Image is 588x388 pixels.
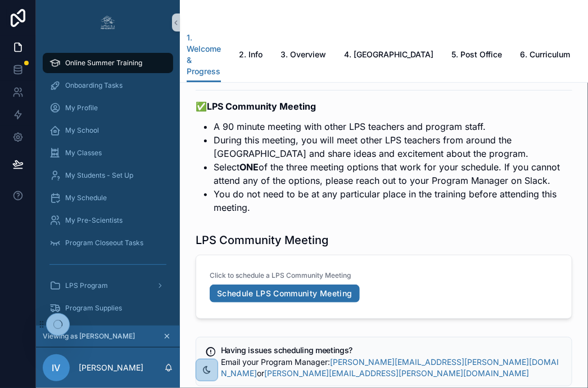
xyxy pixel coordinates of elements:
[196,232,328,248] h1: LPS Community Meeting
[239,44,263,67] a: 2. Info
[52,361,61,375] span: IV
[214,187,572,214] li: You do not need to be at any particular place in the training before attending this meeting.
[221,357,563,379] div: Email your Program Manager: [christine.williams@prescientist.org](mailto:christine.williams@presc...
[520,44,570,67] a: 6. Curriculum
[281,44,326,67] a: 3. Overview
[79,362,143,373] p: [PERSON_NAME]
[43,165,173,186] a: My Students - Set Up
[214,133,572,160] li: During this meeting, you will meet other LPS teachers from around the [GEOGRAPHIC_DATA] and share...
[221,346,563,354] h5: Having issues scheduling meetings?
[65,148,102,157] span: My Classes
[239,161,259,173] strong: ONE
[221,357,559,378] span: Email your Program Manager: or
[344,44,433,67] a: 4. [GEOGRAPHIC_DATA]
[43,210,173,231] a: My Pre-Scientists
[65,304,122,313] span: Program Supplies
[65,193,107,202] span: My Schedule
[221,357,559,378] a: [PERSON_NAME][EMAIL_ADDRESS][PERSON_NAME][DOMAIN_NAME]
[210,271,377,280] span: Click to schedule a LPS Community Meeting
[207,101,316,112] strong: LPS Community Meeting
[520,49,570,60] span: 6. Curriculum
[65,238,143,247] span: Program Closeout Tasks
[43,120,173,141] a: My School
[43,98,173,118] a: My Profile
[214,120,572,133] li: A 90 minute meeting with other LPS teachers and program staff.
[43,332,135,341] span: Viewing as [PERSON_NAME]
[43,53,173,73] a: Online Summer Training
[344,49,433,60] span: 4. [GEOGRAPHIC_DATA]
[65,58,142,67] span: Online Summer Training
[65,281,108,290] span: LPS Program
[65,216,123,225] span: My Pre-Scientists
[43,276,173,296] a: LPS Program
[264,368,529,378] a: [PERSON_NAME][EMAIL_ADDRESS][PERSON_NAME][DOMAIN_NAME]
[187,28,221,83] a: 1. Welcome & Progress
[99,13,117,31] img: App logo
[65,126,99,135] span: My School
[196,100,572,113] p: ✅
[36,45,180,326] div: scrollable content
[43,143,173,163] a: My Classes
[43,75,173,96] a: Onboarding Tasks
[187,32,221,77] span: 1. Welcome & Progress
[65,81,123,90] span: Onboarding Tasks
[43,188,173,208] a: My Schedule
[43,233,173,253] a: Program Closeout Tasks
[65,171,133,180] span: My Students - Set Up
[281,49,326,60] span: 3. Overview
[43,298,173,318] a: Program Supplies
[451,44,502,67] a: 5. Post Office
[65,103,98,112] span: My Profile
[210,285,360,303] a: Schedule LPS Community Meeting
[451,49,502,60] span: 5. Post Office
[239,49,263,60] span: 2. Info
[214,160,572,187] li: Select of the three meeting options that work for your schedule. If you cannot attend any of the ...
